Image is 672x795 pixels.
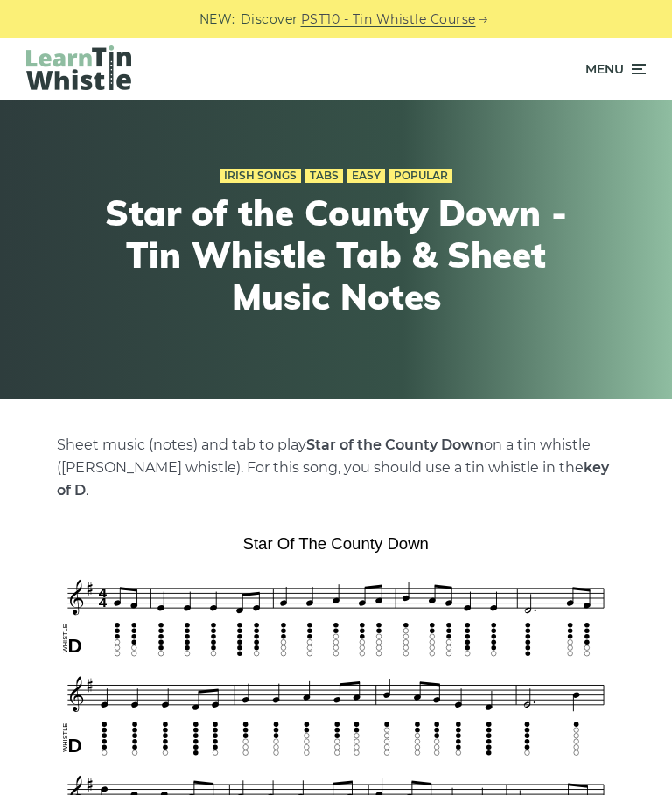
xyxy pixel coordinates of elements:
strong: Star of the County Down [306,436,484,453]
a: Tabs [305,169,343,183]
h1: Star of the County Down - Tin Whistle Tab & Sheet Music Notes [100,192,572,317]
span: Menu [585,47,624,91]
a: Irish Songs [220,169,301,183]
p: Sheet music (notes) and tab to play on a tin whistle ([PERSON_NAME] whistle). For this song, you ... [57,434,615,502]
img: LearnTinWhistle.com [26,45,131,90]
a: Popular [389,169,452,183]
a: Easy [347,169,385,183]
